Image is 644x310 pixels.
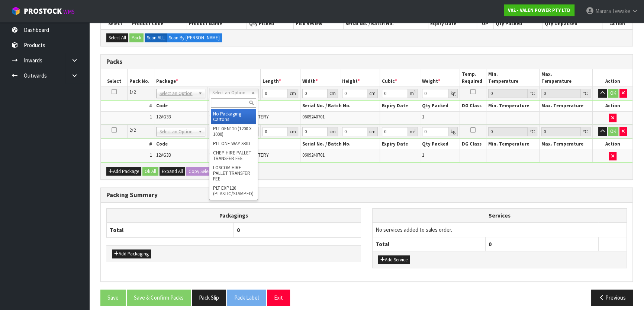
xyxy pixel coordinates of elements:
button: Copy Selected [186,167,219,176]
th: Action [593,139,632,150]
h3: Packing Summary [106,192,627,199]
th: Serial No. / Batch No. [300,101,380,111]
label: Scan ALL [145,33,167,42]
button: Select All [106,33,128,42]
label: Scan By [PERSON_NAME] [167,33,222,42]
th: Action [593,69,632,87]
th: Total [107,223,234,237]
th: DG Class [460,101,486,111]
img: cube-alt.png [11,6,20,16]
span: 2/2 [129,127,136,133]
button: Save & Confirm Packs [127,290,191,306]
th: Expiry Date [428,19,477,29]
th: Height [340,69,380,87]
li: No Packaging Cartons [211,109,256,124]
span: Expand All [162,168,183,174]
button: Add Service [378,255,410,264]
div: ℃ [528,89,537,98]
th: Action [593,101,632,111]
span: ProStock [24,6,62,16]
th: DG Class [460,139,486,150]
th: Max. Temperature [540,69,593,87]
span: 12VG33 [156,152,171,158]
th: Length [260,69,300,87]
th: Max. Temperature [540,139,593,150]
span: Tewake [612,7,630,14]
span: 0 [237,226,240,234]
th: Select [101,19,130,29]
th: Qty Packed [420,101,460,111]
th: Qty Picked [247,19,294,29]
th: Min. Temperature [486,139,540,150]
span: 1 [422,114,424,120]
th: Width [300,69,340,87]
button: Expand All [160,167,185,176]
div: cm [328,89,338,98]
div: m [408,89,418,98]
span: VALEN GEL 12V33AH BATTERY [209,152,268,158]
button: OK [608,127,618,136]
button: Ok All [142,167,158,176]
span: VALEN GEL 12V33AH BATTERY [209,114,268,120]
li: PLT ONE WAY SKID [211,139,256,148]
span: 0 [489,241,492,248]
th: Max. Temperature [540,101,593,111]
button: Previous [591,290,633,306]
th: Code [154,101,207,111]
th: # [101,139,154,150]
div: cm [328,127,338,136]
span: Select an Option [212,88,248,97]
strong: V02 - VALEN POWER PTY LTD [508,7,570,13]
span: Select an Option [160,127,195,136]
th: Product Name [187,19,247,29]
th: Code [154,139,207,150]
span: 0609240701 [302,114,325,120]
span: 1 [150,152,152,158]
li: CHEP HIRE PALLET TRANSFER FEE [211,148,256,163]
sup: 3 [414,89,416,94]
th: Expiry Date [380,101,420,111]
th: Min. Temperature [486,101,540,111]
div: cm [288,127,298,136]
button: Exit [267,290,290,306]
span: Marara [595,7,611,14]
span: 1 [422,152,424,158]
span: 0609240701 [302,152,325,158]
th: Qty Unpacked [543,19,602,29]
button: Pack Slip [192,290,226,306]
div: ℃ [581,127,590,136]
li: PLT EXP120 (PLASTIC/STAMPED) [211,183,256,198]
th: Packagings [107,208,361,223]
th: Action [602,19,632,29]
th: Weight [420,69,460,87]
td: No services added to sales order. [373,223,627,237]
button: Add Package [106,167,141,176]
th: Name [207,139,300,150]
th: Pack No. [128,69,154,87]
sup: 3 [414,128,416,133]
th: Serial No. / Batch No. [344,19,428,29]
th: Name [207,101,300,111]
th: Cubic [380,69,420,87]
a: V02 - VALEN POWER PTY LTD [504,4,574,16]
button: Pack [129,33,144,42]
th: Min. Temperature [486,69,540,87]
button: Pack Label [227,290,266,306]
th: Services [373,209,627,223]
div: kg [449,127,458,136]
span: 12VG33 [156,114,171,120]
div: cm [367,127,378,136]
div: cm [367,89,378,98]
th: Expiry Date [380,139,420,150]
div: m [408,127,418,136]
small: WMS [63,8,75,15]
div: cm [288,89,298,98]
th: Pick Review [294,19,344,29]
li: PLT GEN120 (1200 X 1000) [211,124,256,139]
span: 1/2 [129,89,136,95]
th: Product Code [130,19,187,29]
th: Temp. Required [460,69,486,87]
div: ℃ [581,89,590,98]
button: Save [100,290,126,306]
th: Qty Packed [493,19,542,29]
